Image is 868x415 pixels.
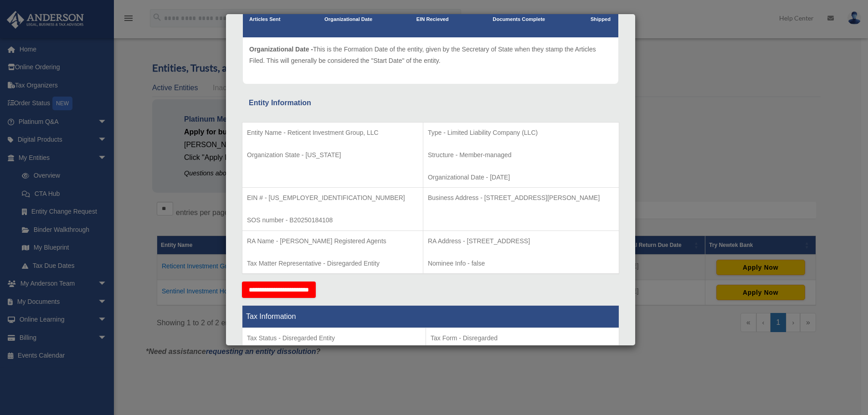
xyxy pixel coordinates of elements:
p: Articles Sent [249,15,280,24]
p: Tax Form - Disregarded [431,333,614,344]
p: Tax Matter Representative - Disregarded Entity [247,258,418,269]
p: Tax Status - Disregarded Entity [247,333,421,344]
p: Entity Name - Reticent Investment Group, LLC [247,127,418,138]
p: RA Name - [PERSON_NAME] Registered Agents [247,236,418,247]
th: Tax Information [242,306,619,328]
td: Tax Period Type - Calendar Year [242,328,426,395]
p: Organization State - [US_STATE] [247,149,418,161]
p: EIN # - [US_EMPLOYER_IDENTIFICATION_NUMBER] [247,192,418,204]
p: EIN Recieved [416,15,449,24]
p: Nominee Info - false [428,258,614,269]
p: This is the Formation Date of the entity, given by the Secretary of State when they stamp the Art... [249,44,612,66]
p: SOS number - B20250184108 [247,215,418,226]
p: Organizational Date [324,15,372,24]
p: Structure - Member-managed [428,149,614,161]
p: Documents Complete [493,15,545,24]
p: Shipped [589,15,612,24]
p: Type - Limited Liability Company (LLC) [428,127,614,138]
p: RA Address - [STREET_ADDRESS] [428,236,614,247]
p: Organizational Date - [DATE] [428,172,614,183]
div: Entity Information [249,97,612,109]
p: Business Address - [STREET_ADDRESS][PERSON_NAME] [428,192,614,204]
span: Organizational Date - [249,46,313,53]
